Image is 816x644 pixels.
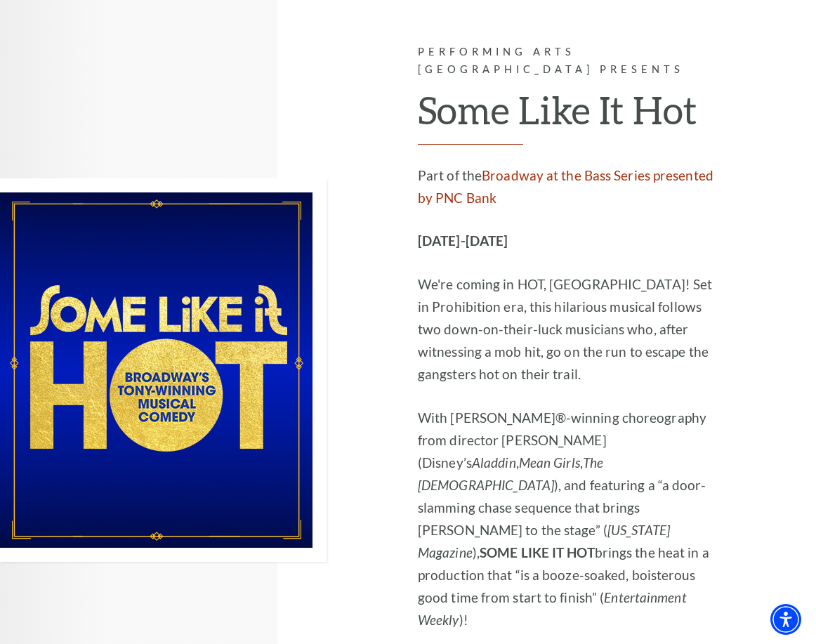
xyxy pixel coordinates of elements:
em: [US_STATE] Magazine [418,522,670,560]
p: Part of the [418,164,725,209]
div: Accessibility Menu [770,604,801,635]
p: Performing Arts [GEOGRAPHIC_DATA] Presents [418,44,725,79]
p: We're coming in HOT, [GEOGRAPHIC_DATA]! Set in Prohibition era, this hilarious musical follows tw... [418,273,725,386]
strong: SOME LIKE IT HOT [480,544,595,560]
a: Broadway at the Bass Series presented by PNC Bank [418,167,713,206]
p: With [PERSON_NAME]®-winning choreography from director [PERSON_NAME] (Disney’s , , ), and featuri... [418,407,725,631]
h2: Some Like It Hot [418,87,725,145]
em: Mean Girls [519,454,580,471]
strong: [DATE]-[DATE] [418,232,508,249]
em: Aladdin [472,454,516,471]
